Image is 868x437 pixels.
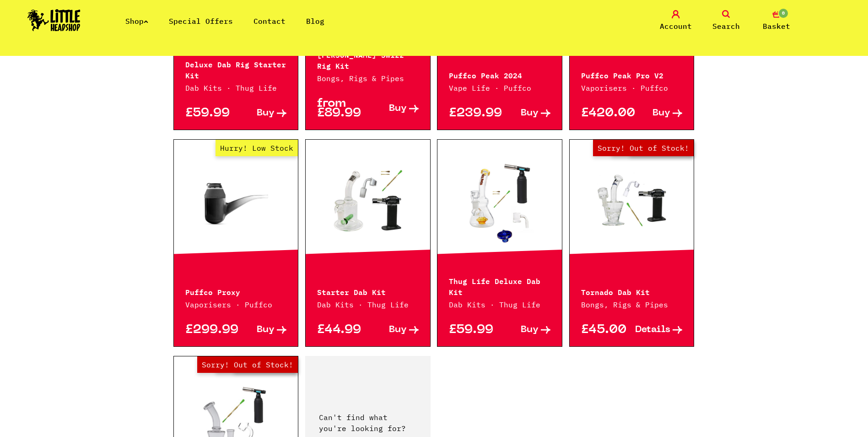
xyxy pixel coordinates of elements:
[581,286,683,297] p: Tornado Dab Kit
[449,275,550,297] p: Thug Life Deluxe Dab Kit
[581,109,632,118] p: £420.00
[581,325,632,335] p: £45.00
[500,109,550,118] a: Buy
[712,21,740,32] span: Search
[317,325,368,335] p: £44.99
[449,299,550,310] p: Dab Kits · Thug Life
[449,69,550,80] p: Puffco Peak 2024
[632,325,683,335] a: Details
[521,109,539,118] span: Buy
[570,156,694,247] a: Out of Stock Hurry! Low Stock Sorry! Out of Stock!
[449,325,500,335] p: £59.99
[185,286,287,297] p: Puffco Proxy
[317,49,419,71] p: [PERSON_NAME] Swizz Rig Kit
[236,109,286,118] a: Buy
[185,58,287,80] p: Deluxe Dab Rig Starter Kit
[319,412,417,434] p: Can't find what you're looking for?
[652,109,670,118] span: Buy
[521,325,539,335] span: Buy
[317,73,419,84] p: Bongs, Rigs & Pipes
[125,16,148,26] a: Shop
[236,325,286,335] a: Buy
[449,109,500,118] p: £239.99
[317,286,419,297] p: Starter Dab Kit
[317,99,368,118] p: from £89.99
[257,325,275,335] span: Buy
[581,82,683,93] p: Vaporisers · Puffco
[185,299,287,310] p: Vaporisers · Puffco
[216,140,298,156] span: Hurry! Low Stock
[581,69,683,80] p: Puffco Peak Pro V2
[257,109,275,118] span: Buy
[185,109,236,118] p: £59.99
[778,8,789,19] span: 0
[306,16,324,26] a: Blog
[317,299,419,310] p: Dab Kits · Thug Life
[368,325,419,335] a: Buy
[500,325,550,335] a: Buy
[763,21,790,32] span: Basket
[754,10,799,32] a: 0 Basket
[169,16,233,26] a: Special Offers
[703,10,749,32] a: Search
[449,82,550,93] p: Vape Life · Puffco
[174,156,298,247] a: Hurry! Low Stock
[593,140,694,156] span: Sorry! Out of Stock!
[368,99,419,118] a: Buy
[27,9,81,31] img: Little Head Shop Logo
[185,325,236,335] p: £299.99
[632,109,683,118] a: Buy
[253,16,286,26] a: Contact
[197,356,298,373] span: Sorry! Out of Stock!
[660,21,692,32] span: Account
[389,325,407,335] span: Buy
[389,104,407,114] span: Buy
[581,299,683,310] p: Bongs, Rigs & Pipes
[635,325,670,335] span: Details
[185,82,287,93] p: Dab Kits · Thug Life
